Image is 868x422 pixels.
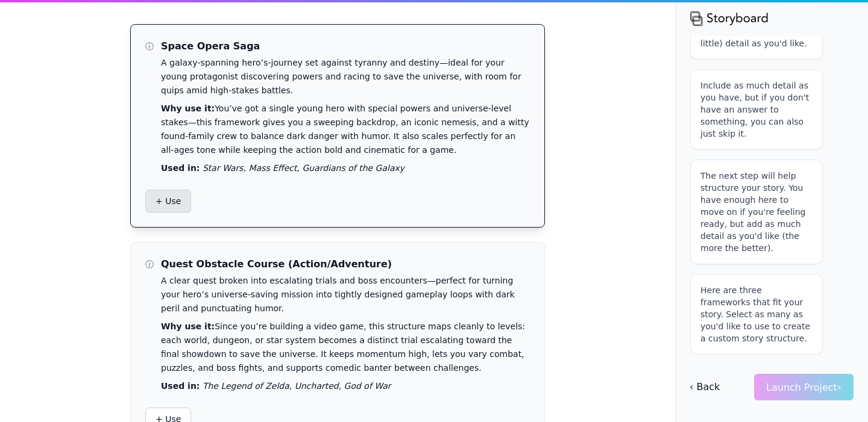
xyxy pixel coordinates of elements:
strong: Why use it: [161,321,215,331]
img: storyboard [690,10,769,26]
h3: Quest Obstacle Course (Action/Adventure) [161,257,530,272]
p: You’ve got a single young hero with special powers and universe‑level stakes—this framework gives... [161,102,530,157]
h3: Space Opera Saga [161,39,530,54]
p: A clear quest broken into escalating trials and boss encounters—perfect for turning your hero’s u... [161,274,530,315]
span: Launch Project [766,382,841,393]
i: The Legend of Zelda, Uncharted, God of War [203,381,391,391]
p: A galaxy‑spanning hero’s‑journey set against tyranny and destiny—ideal for your young protagonist... [161,56,530,97]
p: Include as much detail as you have, but if you don't have an answer to something, you can also ju... [700,79,813,140]
span: + Use [156,195,181,207]
p: The next step will help structure your story. You have enough here to move on if you're feeling r... [700,170,813,254]
span: ⓘ [145,257,154,269]
button: ‹ Back [690,374,720,400]
strong: Why use it: [161,104,215,113]
strong: Used in: [161,381,200,391]
span: › [837,380,841,393]
span: ⓘ [145,39,154,51]
strong: Used in: [161,163,200,173]
button: Launch Project› [754,374,854,400]
i: Star Wars, Mass Effect, Guardians of the Galaxy [203,163,404,173]
p: Since you’re building a video game, this structure maps cleanly to levels: each world, dungeon, o... [161,320,530,374]
p: Here are three frameworks that fit your story. Select as many as you'd like to use to create a cu... [700,284,813,344]
button: + Use [145,190,191,213]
